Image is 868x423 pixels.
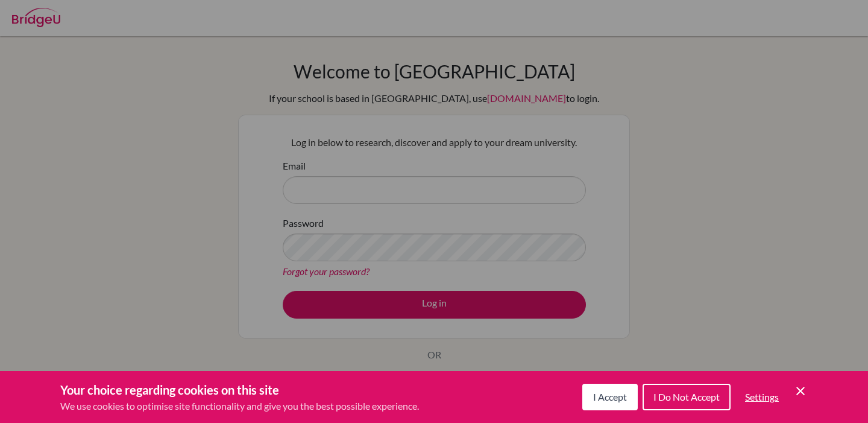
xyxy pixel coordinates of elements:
[60,399,419,413] p: We use cookies to optimise site functionality and give you the best possible experience.
[735,385,788,409] button: Settings
[60,381,419,399] h3: Your choice regarding cookies on this site
[593,391,627,402] span: I Accept
[582,384,638,410] button: I Accept
[643,384,731,410] button: I Do Not Accept
[653,391,720,402] span: I Do Not Accept
[793,384,808,398] button: Save and close
[745,391,779,402] span: Settings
